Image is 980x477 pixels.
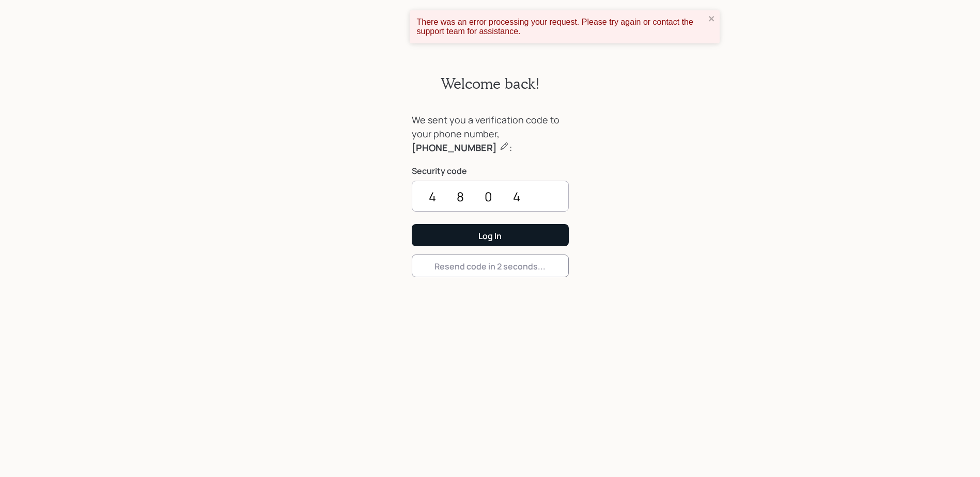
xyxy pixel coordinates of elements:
b: [PHONE_NUMBER] [412,141,497,154]
div: There was an error processing your request. Please try again or contact the support team for assi... [417,18,705,36]
button: Resend code in 2 seconds... [412,255,569,277]
div: We sent you a verification code to your phone number, : [412,113,569,155]
div: Log In [478,230,502,242]
button: Log In [412,224,569,246]
div: Resend code in 2 seconds... [434,261,546,272]
button: close [708,14,715,24]
h2: Welcome back! [441,75,540,92]
label: Security code [412,165,569,177]
input: •••• [412,181,569,212]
